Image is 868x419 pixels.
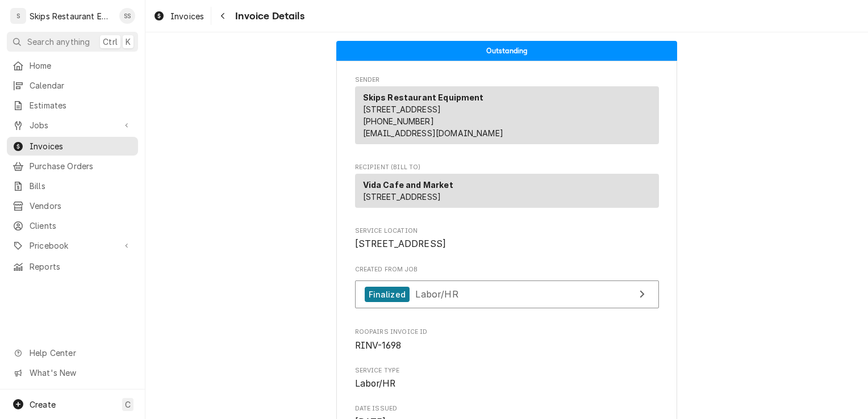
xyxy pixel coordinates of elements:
span: Jobs [30,119,115,131]
div: Skips Restaurant Equipment's Avatar [10,8,26,24]
span: Labor/HR [415,288,458,300]
span: RINV-1698 [355,340,401,351]
div: Invoice Recipient [355,163,659,213]
span: [STREET_ADDRESS] [363,192,441,202]
div: Service Type [355,366,659,391]
a: View Job [355,280,659,308]
span: What's New [30,367,131,379]
div: Recipient (Bill To) [355,174,659,208]
div: Recipient (Bill To) [355,174,659,212]
a: Bills [7,177,138,195]
span: Reports [30,261,132,273]
a: Clients [7,216,138,235]
a: Reports [7,257,138,276]
div: Invoice Sender [355,76,659,149]
a: Purchase Orders [7,157,138,175]
span: Calendar [30,79,132,91]
button: Search anythingCtrlK [7,32,138,52]
div: Skips Restaurant Equipment [30,10,113,22]
div: Status [336,41,677,61]
span: Service Location [355,237,659,251]
span: Service Type [355,377,659,391]
span: Home [30,60,132,72]
a: Invoices [149,7,208,26]
a: Vendors [7,196,138,215]
span: Ctrl [103,36,118,48]
div: Sender [355,86,659,144]
div: Sender [355,86,659,149]
a: [PHONE_NUMBER] [363,116,434,126]
a: [EMAIL_ADDRESS][DOMAIN_NAME] [363,128,503,138]
a: Invoices [7,137,138,156]
span: Estimates [30,99,132,111]
span: C [125,399,131,410]
span: Vendors [30,200,132,212]
span: Invoices [170,10,204,22]
a: Go to Pricebook [7,236,138,255]
span: Roopairs Invoice ID [355,328,659,337]
span: Create [30,400,56,409]
span: Service Location [355,227,659,236]
span: Date Issued [355,404,659,413]
button: Navigate back [214,7,232,25]
span: K [126,36,131,48]
span: Clients [30,220,132,232]
div: Service Location [355,227,659,251]
div: S [10,8,26,24]
a: Go to What's New [7,363,138,382]
span: Labor/HR [355,378,395,389]
div: Created From Job [355,265,659,314]
span: Help Center [30,347,131,359]
span: [STREET_ADDRESS] [363,104,441,114]
a: Calendar [7,76,138,95]
span: Outstanding [486,47,528,55]
span: Sender [355,76,659,85]
a: Go to Jobs [7,116,138,135]
span: Pricebook [30,240,115,252]
span: Created From Job [355,265,659,274]
span: Roopairs Invoice ID [355,339,659,353]
a: Home [7,56,138,75]
span: Purchase Orders [30,160,132,172]
span: [STREET_ADDRESS] [355,238,446,249]
div: Finalized [365,287,410,302]
div: Roopairs Invoice ID [355,328,659,352]
span: Service Type [355,366,659,375]
div: SS [119,8,135,24]
a: Estimates [7,96,138,115]
a: Go to Help Center [7,343,138,362]
div: Shan Skipper's Avatar [119,8,135,24]
strong: Skips Restaurant Equipment [363,93,484,102]
span: Bills [30,180,132,192]
span: Invoices [30,140,132,152]
span: Recipient (Bill To) [355,163,659,172]
span: Invoice Details [232,9,304,24]
strong: Vida Cafe and Market [363,180,453,190]
span: Search anything [27,36,90,48]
